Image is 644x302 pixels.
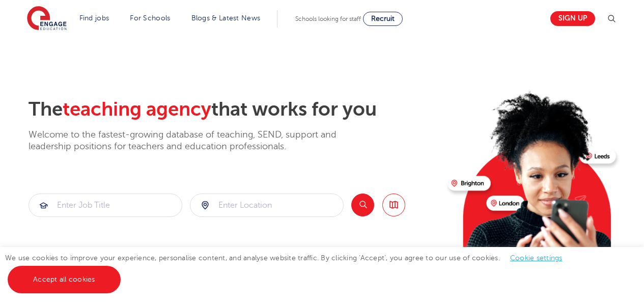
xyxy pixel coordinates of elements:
span: We use cookies to improve your experience, personalise content, and analyse website traffic. By c... [5,254,573,283]
span: teaching agency [63,98,211,120]
div: Submit [29,194,182,217]
span: Schools looking for staff [295,15,361,22]
input: Submit [190,194,343,216]
a: For Schools [130,14,170,22]
p: Welcome to the fastest-growing database of teaching, SEND, support and leadership positions for t... [29,129,365,153]
a: Accept all cookies [8,266,121,293]
a: Sign up [550,11,595,26]
span: Recruit [371,15,395,22]
button: Search [351,194,374,216]
a: Recruit [363,12,403,26]
a: Cookie settings [510,254,563,262]
div: Submit [190,194,344,217]
h2: The that works for you [29,98,439,121]
a: Blogs & Latest News [191,14,261,22]
input: Submit [29,194,182,216]
img: Engage Education [27,6,67,32]
a: Find jobs [79,14,109,22]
